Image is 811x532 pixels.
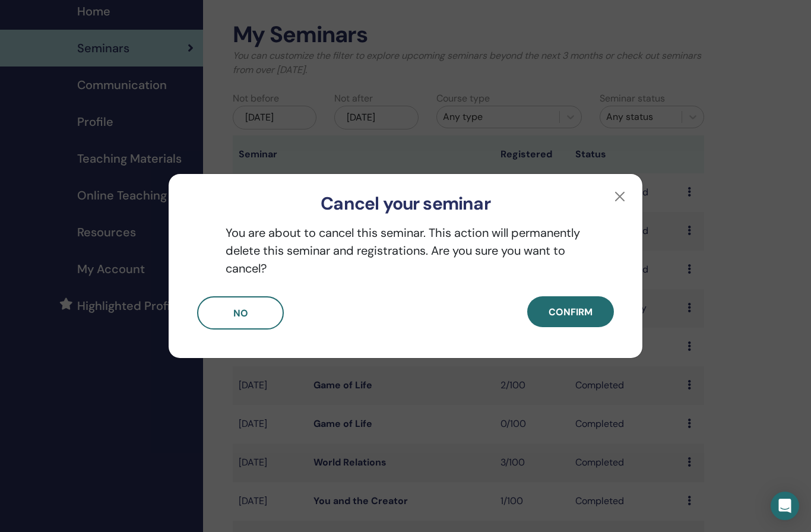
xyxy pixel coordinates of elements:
[233,307,248,319] span: No
[771,492,799,520] div: Open Intercom Messenger
[197,224,614,277] p: You are about to cancel this seminar. This action will permanently delete this seminar and regist...
[188,193,623,214] h3: Cancel your seminar
[527,296,614,327] button: Confirm
[197,296,284,330] button: No
[549,306,593,318] span: Confirm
